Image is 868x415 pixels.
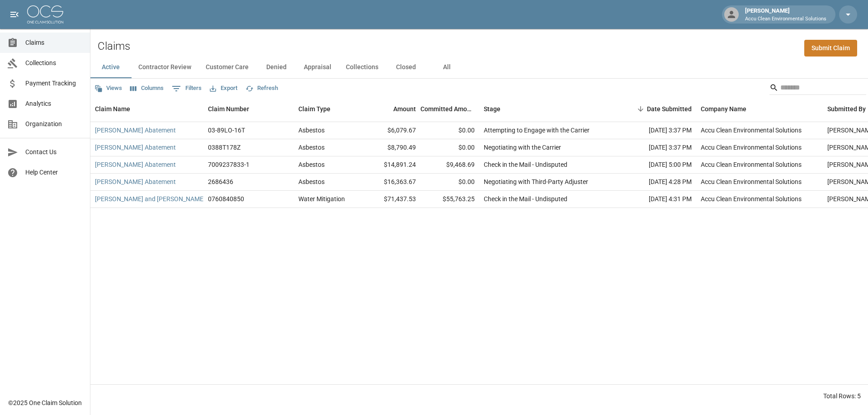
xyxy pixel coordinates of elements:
[95,96,130,122] div: Claim Name
[362,174,420,191] div: $16,363.67
[804,40,857,57] a: Submit Claim
[701,143,802,152] div: Accu Clean Environmental Solutions
[95,177,176,186] a: [PERSON_NAME] Abatement
[208,143,241,152] div: 0388T178Z
[827,96,866,122] div: Submitted By
[420,156,479,174] div: $9,468.69
[243,81,280,95] button: Refresh
[484,143,561,152] div: Negotiating with the Carrier
[95,194,205,203] a: [PERSON_NAME] and [PERSON_NAME]
[90,57,131,78] button: Active
[298,143,325,152] div: Asbestos
[615,139,696,156] div: [DATE] 3:37 PM
[298,177,325,186] div: Asbestos
[298,126,325,135] div: Asbestos
[98,40,130,53] h2: Claims
[25,99,83,108] span: Analytics
[198,57,256,78] button: Customer Care
[25,79,83,88] span: Payment Tracking
[484,96,500,122] div: Stage
[615,191,696,208] div: [DATE] 4:31 PM
[90,57,868,78] div: dynamic tabs
[25,147,83,157] span: Contact Us
[208,177,233,186] div: 2686436
[420,174,479,191] div: $0.00
[256,57,297,78] button: Denied
[170,81,204,96] button: Show filters
[208,126,245,135] div: 03-89LO-16T
[298,160,325,169] div: Asbestos
[701,160,802,169] div: Accu Clean Environmental Solutions
[634,103,647,115] button: Sort
[95,143,176,152] a: [PERSON_NAME] Abatement
[484,126,590,135] div: Attempting to Engage with the Carrier
[701,126,802,135] div: Accu Clean Environmental Solutions
[8,398,82,407] div: © 2025 One Claim Solution
[25,168,83,177] span: Help Center
[426,57,467,78] button: All
[25,58,83,68] span: Collections
[615,96,696,122] div: Date Submitted
[128,81,166,95] button: Select columns
[647,96,692,122] div: Date Submitted
[208,194,244,203] div: 0760840850
[90,96,203,122] div: Claim Name
[92,81,124,95] button: Views
[701,96,746,122] div: Company Name
[131,57,198,78] button: Contractor Review
[362,122,420,139] div: $6,079.67
[294,96,362,122] div: Claim Type
[479,96,615,122] div: Stage
[208,96,249,122] div: Claim Number
[25,119,83,129] span: Organization
[203,96,294,122] div: Claim Number
[420,96,475,122] div: Committed Amount
[420,122,479,139] div: $0.00
[208,160,250,169] div: 7009237833-1
[420,139,479,156] div: $0.00
[362,156,420,174] div: $14,891.24
[297,57,339,78] button: Appraisal
[362,139,420,156] div: $8,790.49
[484,177,588,186] div: Negotiating with Third-Party Adjuster
[615,174,696,191] div: [DATE] 4:28 PM
[27,5,63,24] img: ocs-logo-white-transparent.png
[701,177,802,186] div: Accu Clean Environmental Solutions
[5,5,24,24] button: open drawer
[701,194,802,203] div: Accu Clean Environmental Solutions
[420,191,479,208] div: $55,763.25
[208,81,240,95] button: Export
[95,126,176,135] a: [PERSON_NAME] Abatement
[484,194,567,203] div: Check in the Mail - Undisputed
[25,38,83,47] span: Claims
[386,57,426,78] button: Closed
[298,96,330,122] div: Claim Type
[615,122,696,139] div: [DATE] 3:37 PM
[298,194,345,203] div: Water Mitigation
[615,156,696,174] div: [DATE] 5:00 PM
[696,96,823,122] div: Company Name
[420,96,479,122] div: Committed Amount
[823,391,861,401] div: Total Rows: 5
[339,57,386,78] button: Collections
[745,15,826,23] p: Accu Clean Environmental Solutions
[362,96,420,122] div: Amount
[362,191,420,208] div: $71,437.53
[95,160,176,169] a: [PERSON_NAME] Abatement
[393,96,416,122] div: Amount
[741,6,830,23] div: [PERSON_NAME]
[769,80,866,97] div: Search
[484,160,567,169] div: Check in the Mail - Undisputed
